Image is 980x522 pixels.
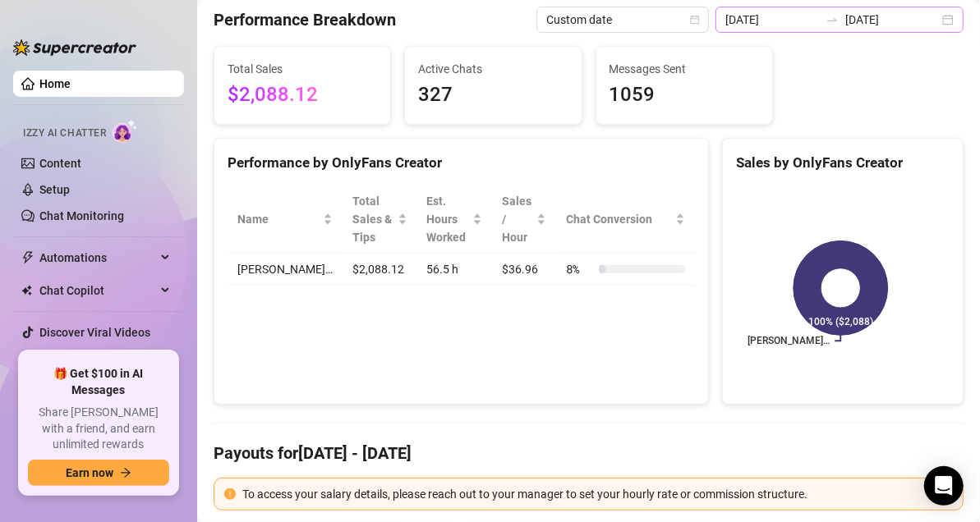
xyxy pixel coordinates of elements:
[113,119,138,143] img: AI Chatter
[228,185,343,254] th: Name
[228,254,343,286] td: [PERSON_NAME]…
[826,13,839,26] span: swap-right
[28,366,169,398] span: 🎁 Get $100 in AI Messages
[39,277,156,304] span: Chat Copilot
[610,80,759,111] span: 1059
[39,157,81,170] a: Content
[120,467,131,478] span: arrow-right
[418,60,568,78] span: Active Chats
[417,254,493,286] td: 56.5 h
[826,13,839,26] span: to
[418,80,568,111] span: 327
[242,485,953,503] div: To access your salary details, please reach out to your manager to set your hourly rate or commis...
[28,460,169,486] button: Earn nowarrow-right
[492,185,556,254] th: Sales / Hour
[343,185,417,254] th: Total Sales & Tips
[492,254,556,286] td: $36.96
[924,466,964,506] div: Open Intercom Messenger
[23,126,106,141] span: Izzy AI Chatter
[214,442,964,465] h4: Payouts for [DATE] - [DATE]
[228,60,377,78] span: Total Sales
[725,11,819,29] input: Start date
[546,7,699,32] span: Custom date
[610,60,759,78] span: Messages Sent
[214,8,396,31] h4: Performance Breakdown
[228,80,377,111] span: $2,088.12
[39,245,156,271] span: Automations
[224,488,236,500] span: exclamation-circle
[13,39,136,56] img: logo-BBDzfeDw.svg
[237,210,320,228] span: Name
[39,183,70,196] a: Setup
[566,210,672,228] span: Chat Conversion
[427,192,470,246] div: Est. Hours Worked
[556,185,695,254] th: Chat Conversion
[343,254,417,286] td: $2,088.12
[39,77,71,90] a: Home
[228,152,695,174] div: Performance by OnlyFans Creator
[502,192,533,246] span: Sales / Hour
[352,192,394,246] span: Total Sales & Tips
[21,251,35,264] span: thunderbolt
[845,11,939,29] input: End date
[566,260,592,278] span: 8 %
[66,466,113,479] span: Earn now
[28,405,169,453] span: Share [PERSON_NAME] with a friend, and earn unlimited rewards
[736,152,950,174] div: Sales by OnlyFans Creator
[39,326,150,339] a: Discover Viral Videos
[21,285,32,296] img: Chat Copilot
[748,336,830,347] text: [PERSON_NAME]…
[39,209,124,222] a: Chat Monitoring
[690,15,700,25] span: calendar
